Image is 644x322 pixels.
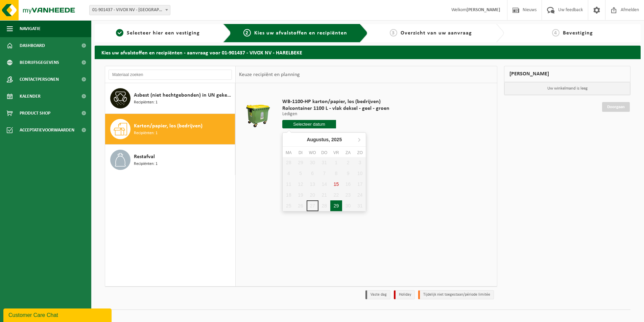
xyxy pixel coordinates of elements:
[504,66,630,82] div: [PERSON_NAME]
[552,29,559,36] span: 4
[282,98,389,105] span: WB-1100-HP karton/papier, los (bedrijven)
[304,134,344,145] div: Augustus,
[105,114,235,145] button: Karton/papier, los (bedrijven) Recipiënten: 1
[20,71,59,88] span: Contactpersonen
[418,290,494,299] li: Tijdelijk niet toegestaan/période limitée
[127,30,200,36] span: Selecteer hier een vestiging
[282,105,389,112] span: Rolcontainer 1100 L - vlak deksel - geel - groen
[134,161,158,167] span: Recipiënten: 1
[602,102,630,112] a: Doorgaan
[105,145,235,175] button: Restafval Recipiënten: 1
[134,153,155,161] span: Restafval
[134,122,202,130] span: Karton/papier, los (bedrijven)
[318,149,330,156] div: do
[467,7,500,13] strong: [PERSON_NAME]
[20,88,41,105] span: Kalender
[89,5,170,15] span: 01-901437 - VIVOX NV - HARELBEKE
[282,112,389,117] p: Ledigen
[134,91,233,99] span: Asbest (niet hechtgebonden) in UN gekeurde verpakking
[3,307,113,322] iframe: chat widget
[307,149,318,156] div: wo
[134,130,158,137] span: Recipiënten: 1
[243,29,251,36] span: 2
[365,290,390,299] li: Vaste dag
[95,46,641,59] h2: Kies uw afvalstoffen en recipiënten - aanvraag voor 01-901437 - VIVOX NV - HARELBEKE
[90,5,170,15] span: 01-901437 - VIVOX NV - HARELBEKE
[20,20,41,37] span: Navigatie
[20,37,45,54] span: Dashboard
[330,200,342,211] div: 29
[98,29,218,37] a: 1Selecteer hier een vestiging
[354,149,366,156] div: zo
[330,149,342,156] div: vr
[20,105,50,122] span: Product Shop
[116,29,123,36] span: 1
[236,66,303,83] div: Keuze recipiënt en planning
[254,30,347,36] span: Kies uw afvalstoffen en recipiënten
[105,83,235,114] button: Asbest (niet hechtgebonden) in UN gekeurde verpakking Recipiënten: 1
[563,30,593,36] span: Bevestiging
[20,122,74,139] span: Acceptatievoorwaarden
[282,120,336,128] input: Selecteer datum
[331,137,342,142] i: 2025
[134,99,158,106] span: Recipiënten: 1
[504,82,630,95] p: Uw winkelmand is leeg
[283,149,294,156] div: ma
[342,149,354,156] div: za
[20,54,59,71] span: Bedrijfsgegevens
[294,149,306,156] div: di
[390,29,397,36] span: 3
[401,30,472,36] span: Overzicht van uw aanvraag
[394,290,415,299] li: Holiday
[109,70,232,80] input: Materiaal zoeken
